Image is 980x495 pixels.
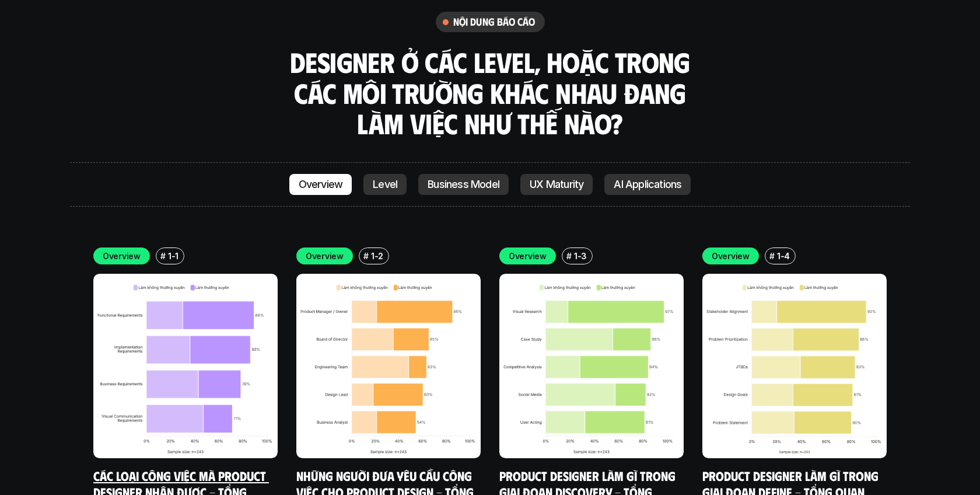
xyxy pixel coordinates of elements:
[428,179,499,190] p: Business Model
[363,252,369,260] h6: #
[103,250,141,262] p: Overview
[614,179,681,190] p: AI Applications
[418,174,509,195] a: Business Model
[520,174,593,195] a: UX Maturity
[299,179,343,190] p: Overview
[712,250,750,262] p: Overview
[306,250,344,262] p: Overview
[566,252,572,260] h6: #
[289,174,352,195] a: Overview
[286,47,694,139] h3: Designer ở các level, hoặc trong các môi trường khác nhau đang làm việc như thế nào?
[371,250,383,262] p: 1-2
[363,174,407,195] a: Level
[574,250,587,262] p: 1-3
[160,252,166,260] h6: #
[530,179,583,190] p: UX Maturity
[769,252,775,260] h6: #
[777,250,790,262] p: 1-4
[604,174,691,195] a: AI Applications
[373,179,397,190] p: Level
[168,250,178,262] p: 1-1
[453,15,535,29] h6: nội dung báo cáo
[509,250,547,262] p: Overview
